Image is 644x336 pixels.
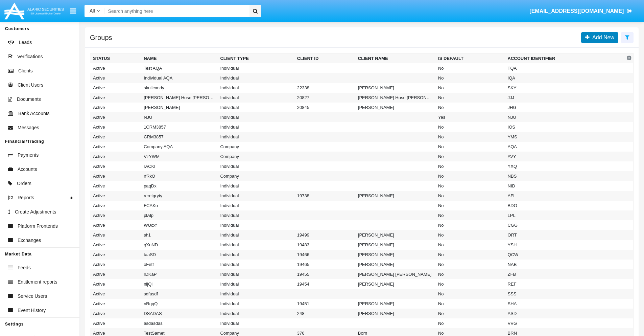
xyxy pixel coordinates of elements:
td: Individual [217,191,294,201]
a: Add New [581,32,618,43]
span: Orders [17,180,31,187]
td: Individual [217,279,294,289]
td: No [435,250,505,260]
td: Active [90,279,141,289]
th: Is Default [435,53,505,64]
span: Feeds [18,264,31,271]
td: No [435,289,505,299]
td: Company [217,142,294,152]
td: No [435,83,505,93]
td: YXQ [505,161,625,171]
td: gXnND [141,240,217,250]
td: Test AQA [141,63,217,73]
td: skullcandy [141,83,217,93]
td: 19454 [294,279,355,289]
td: No [435,260,505,269]
span: Payments [18,152,39,159]
td: JJJ [505,93,625,103]
td: sdfasdf [141,289,217,299]
td: Active [90,171,141,181]
td: No [435,103,505,112]
td: Active [90,181,141,191]
span: Verifications [17,53,43,60]
td: [PERSON_NAME] [PERSON_NAME] [355,269,435,279]
td: Active [90,260,141,269]
td: Active [90,318,141,328]
td: Active [90,269,141,279]
td: [PERSON_NAME] Hose [PERSON_NAME] [141,93,217,103]
td: Active [90,220,141,230]
td: 19466 [294,250,355,260]
span: Entitlement reports [18,278,57,286]
td: No [435,181,505,191]
span: Event History [18,307,46,314]
td: No [435,318,505,328]
td: No [435,299,505,309]
td: Individual [217,240,294,250]
th: Client Name [355,53,435,64]
span: Bank Accounts [18,110,50,117]
th: Account Identifier [505,53,625,64]
td: [PERSON_NAME] [355,309,435,318]
td: No [435,230,505,240]
td: CGG [505,220,625,230]
td: Individual [217,260,294,269]
td: [PERSON_NAME] Hose [PERSON_NAME] [355,93,435,103]
td: Individual [217,103,294,112]
td: SKY [505,83,625,93]
th: Client ID [294,53,355,64]
td: Individual [217,210,294,220]
td: NBS [505,171,625,181]
td: Active [90,122,141,132]
td: 19483 [294,240,355,250]
td: Company AQA [141,142,217,152]
td: Active [90,250,141,260]
td: Active [90,142,141,152]
td: Active [90,289,141,299]
span: Clients [18,67,33,74]
td: paqDx [141,181,217,191]
td: Active [90,132,141,142]
td: Individual AQA [141,73,217,83]
td: nRqqQ [141,299,217,309]
td: SSS [505,289,625,299]
span: Add New [590,35,614,40]
td: JHG [505,103,625,112]
td: No [435,309,505,318]
td: IOS [505,122,625,132]
td: AFL [505,191,625,201]
td: Individual [217,112,294,122]
td: Individual [217,161,294,171]
td: reretgryty [141,191,217,201]
td: Active [90,309,141,318]
td: Company [217,171,294,181]
td: No [435,73,505,83]
td: CRM3857 [141,132,217,142]
td: Active [90,152,141,161]
td: Active [90,93,141,103]
td: BDO [505,201,625,210]
td: No [435,279,505,289]
td: ORT [505,230,625,240]
td: Individual [217,122,294,132]
span: Create Adjustments [15,208,56,216]
td: VVG [505,318,625,328]
a: All [85,7,105,15]
td: [PERSON_NAME] [141,103,217,112]
td: No [435,142,505,152]
td: [PERSON_NAME] [355,250,435,260]
td: NAB [505,260,625,269]
td: Individual [217,318,294,328]
span: Documents [17,96,41,103]
td: Individual [217,132,294,142]
td: Active [90,210,141,220]
td: 19465 [294,260,355,269]
td: REF [505,279,625,289]
td: No [435,269,505,279]
td: Active [90,230,141,240]
td: YMS [505,132,625,142]
td: AVY [505,152,625,161]
td: VzYWM [141,152,217,161]
td: Yes [435,112,505,122]
td: LPL [505,210,625,220]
